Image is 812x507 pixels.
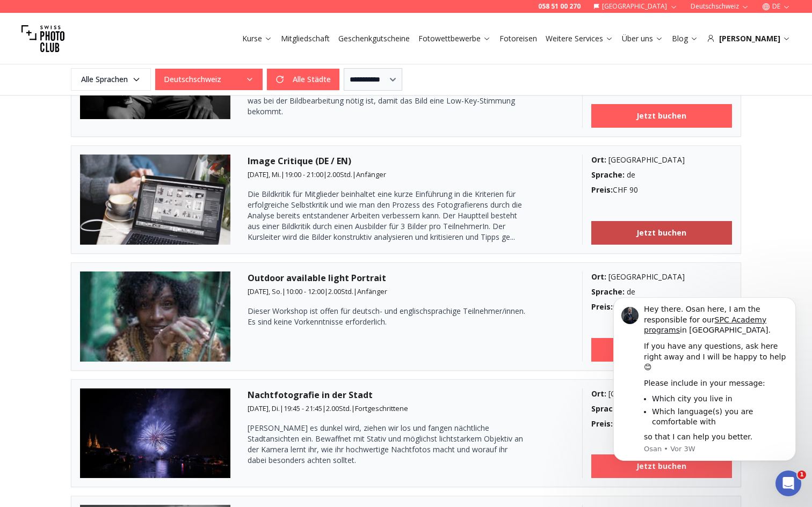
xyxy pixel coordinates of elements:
[629,185,638,195] span: 90
[707,33,791,44] div: [PERSON_NAME]
[21,17,64,60] img: Swiss photo club
[248,170,281,179] span: [DATE], Mi.
[248,271,565,284] h3: Outdoor available light Portrait
[591,170,733,180] div: de
[414,31,495,46] button: Fotowettbewerbe
[591,403,733,414] div: de
[798,471,806,479] span: 1
[248,286,387,296] small: | | |
[248,403,408,413] small: | | |
[541,31,618,46] button: Weitere Services
[238,31,277,46] button: Kurse
[73,70,149,89] span: Alle Sprachen
[356,170,386,179] span: Anfänger
[285,170,323,179] span: 19:00 - 21:00
[591,388,733,399] div: [GEOGRAPHIC_DATA]
[495,31,541,46] button: Fotoreisen
[326,403,351,413] span: 2.00 Std.
[591,271,606,282] b: Ort :
[155,69,263,90] button: Deutschschweiz
[267,69,339,90] button: Alle Städte
[672,33,698,44] a: Blog
[775,471,801,496] iframe: Intercom live chat
[591,388,606,399] b: Ort :
[591,302,613,312] b: Preis :
[357,286,387,296] span: Anfänger
[591,418,613,429] b: Preis :
[591,286,733,297] div: de
[668,31,702,46] button: Blog
[334,31,414,46] button: Geschenkgutscheine
[277,31,334,46] button: Mitgliedschaft
[591,418,733,429] div: CHF
[248,306,527,327] p: Dieser Workshop ist offen für deutsch- und englischsprachige Teilnehmer/innen. Es sind keine Vork...
[328,286,353,296] span: 2.00 Std.
[248,286,282,296] span: [DATE], So.
[591,271,733,282] div: [GEOGRAPHIC_DATA]
[538,2,581,11] a: 058 51 00 270
[591,155,733,165] div: [GEOGRAPHIC_DATA]
[591,454,733,478] a: Jetzt buchen
[418,33,491,44] a: Fotowettbewerbe
[327,170,352,179] span: 2.00 Std.
[248,155,565,167] h3: Image Critique (DE / EN)
[636,227,686,238] b: Jetzt buchen
[248,403,280,413] span: [DATE], Di.
[591,155,606,165] b: Ort :
[499,33,537,44] a: Fotoreisen
[286,286,324,296] span: 10:00 - 12:00
[248,170,386,179] small: | | |
[591,286,625,297] b: Sprache :
[242,33,272,44] a: Kurse
[591,170,625,180] b: Sprache :
[591,221,733,245] a: Jetzt buchen
[80,155,230,245] img: Image Critique (DE / EN)
[546,33,613,44] a: Weitere Services
[618,31,668,46] button: Über uns
[355,403,408,413] span: Fortgeschrittene
[338,33,410,44] a: Geschenkgutscheine
[248,423,527,466] p: [PERSON_NAME] es dunkel wird, ziehen wir los und fangen nächtliche Stadtansichten ein. Bewaffnet ...
[591,185,613,195] b: Preis :
[284,403,322,413] span: 19:45 - 21:45
[636,111,686,121] b: Jetzt buchen
[80,271,230,362] img: Outdoor available light Portrait
[591,302,733,312] div: CHF
[591,104,733,128] a: Jetzt buchen
[591,185,733,195] div: CHF
[281,33,330,44] a: Mitgliedschaft
[591,403,625,414] b: Sprache :
[597,297,812,502] iframe: Intercom notifications Nachricht
[591,338,733,362] a: Jetzt buchen
[80,388,230,479] img: Nachtfotografie in der Stadt
[248,388,565,401] h3: Nachtfotografie in der Stadt
[622,33,663,44] a: Über uns
[248,189,522,242] span: Die Bildkritik für Mitglieder beinhaltet eine kurze Einführung in die Kriterien für erfolgreiche ...
[71,68,151,91] button: Alle Sprachen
